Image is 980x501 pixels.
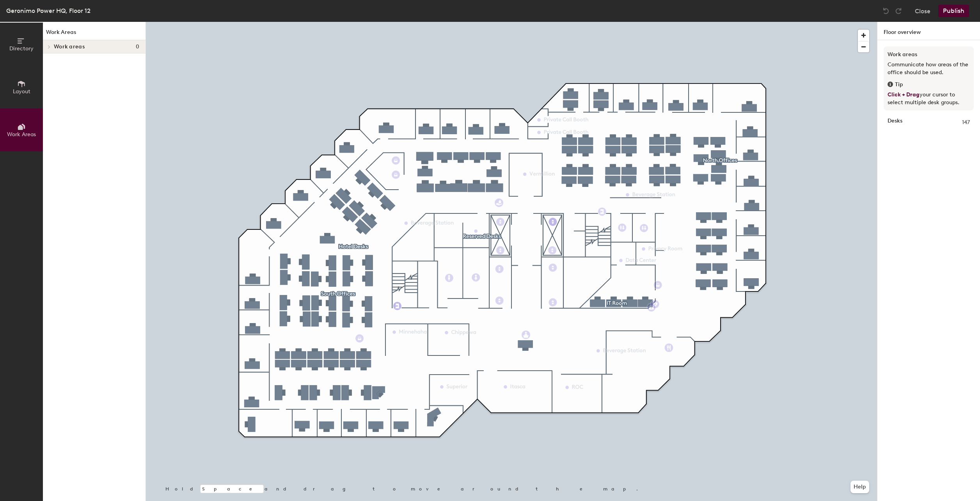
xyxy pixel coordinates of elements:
[882,7,890,15] img: Undo
[962,118,970,127] span: 147
[9,45,34,52] span: Directory
[938,5,969,17] button: Publish
[54,44,85,50] span: Work areas
[850,481,869,493] button: Help
[888,91,920,98] span: Click + Drag
[888,118,902,127] strong: Desks
[13,88,30,95] span: Layout
[915,5,930,17] button: Close
[888,50,970,59] h3: Work areas
[888,61,970,76] p: Communicate how areas of the office should be used.
[877,22,980,40] h1: Floor overview
[43,28,146,40] h1: Work Areas
[136,44,139,50] span: 0
[6,6,91,16] div: Geronimo Power HQ, Floor 12
[888,91,970,107] p: your cursor to select multiple desk groups.
[895,7,902,15] img: Redo
[7,131,36,138] span: Work Areas
[888,80,970,89] div: Tip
